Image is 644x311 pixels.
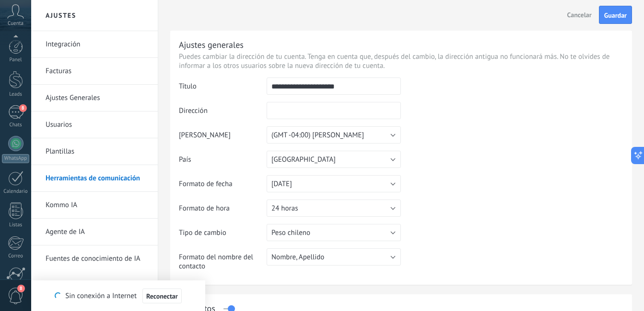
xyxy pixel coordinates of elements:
button: 24 horas [267,200,401,217]
div: Ajustes generales [179,39,244,50]
button: Peso chileno [267,224,401,241]
td: [PERSON_NAME] [179,126,267,151]
a: Herramientas de comunicación [46,165,148,192]
td: Tipo de cambio [179,224,267,248]
span: Nombre, Apellido [271,253,324,262]
li: Facturas [31,58,158,85]
div: Calendario [2,189,30,195]
div: Correo [2,253,30,259]
a: Usuarios [46,111,148,138]
span: Cuenta [8,21,23,27]
div: Sin conexión a Internet [55,288,181,304]
span: Guardar [604,12,627,19]
span: Reconectar [146,293,178,300]
a: Integración [46,31,148,58]
a: Kommo IA [46,192,148,219]
span: 24 horas [271,204,298,213]
span: [DATE] [271,179,292,189]
span: 8 [19,104,27,112]
span: Cancelar [567,11,592,19]
div: Chats [2,122,30,128]
li: Usuarios [31,111,158,138]
span: [GEOGRAPHIC_DATA] [271,155,336,164]
li: Agente de IA [31,219,158,245]
td: Título [179,78,267,102]
button: Cancelar [563,8,596,22]
span: 8 [17,285,25,292]
a: Agente de IA [46,219,148,245]
li: Fuentes de conocimiento de IA [31,245,158,272]
button: [GEOGRAPHIC_DATA] [267,151,401,168]
div: Leads [2,91,30,98]
li: Ajustes Generales [31,85,158,111]
div: Listas [2,222,30,228]
td: Formato de hora [179,200,267,224]
div: WhatsApp [2,154,29,163]
li: Kommo IA [31,192,158,219]
button: Nombre, Apellido [267,248,401,266]
span: (GMT -04:00) [PERSON_NAME] [271,131,364,140]
button: Reconectar [142,289,182,304]
p: Puedes cambiar la dirección de tu cuenta. Tenga en cuenta que, después del cambio, la dirección a... [179,52,623,70]
a: Fuentes de conocimiento de IA [46,245,148,272]
a: Facturas [46,58,148,85]
button: (GMT -04:00) [PERSON_NAME] [267,126,401,144]
span: Peso chileno [271,228,310,237]
div: Panel [2,57,30,63]
button: Guardar [599,6,632,24]
li: Herramientas de comunicación [31,165,158,192]
a: Plantillas [46,138,148,165]
td: Dirección [179,102,267,126]
td: País [179,151,267,175]
li: Plantillas [31,138,158,165]
td: Formato del nombre del contacto [179,248,267,278]
a: Ajustes Generales [46,85,148,111]
td: Formato de fecha [179,175,267,200]
button: [DATE] [267,175,401,192]
li: Integración [31,31,158,58]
